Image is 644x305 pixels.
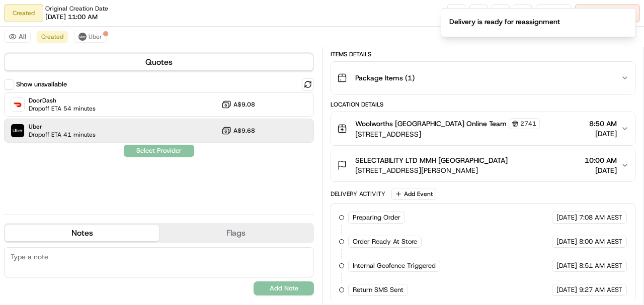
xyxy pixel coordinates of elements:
button: Notes [5,225,159,241]
span: Pylon [100,170,122,177]
div: 💻 [85,146,93,154]
span: Uber [29,123,96,131]
span: Internal Geofence Triggered [353,261,436,270]
span: [DATE] 11:00 AM [45,13,98,22]
span: Created [41,33,63,41]
span: A$9.68 [233,127,255,135]
input: Got a question? Start typing here... [26,64,181,75]
span: DoorDash [29,96,96,105]
a: 💻API Documentation [81,141,166,159]
span: A$9.08 [233,100,255,109]
button: Quotes [5,54,313,70]
span: 10:00 AM [585,155,617,165]
span: Order Ready At Store [353,237,417,246]
span: Package Items ( 1 ) [355,73,415,83]
button: All [4,31,31,43]
div: Delivery Activity [331,190,385,198]
span: 8:50 AM [589,119,617,129]
span: [DATE] [556,285,577,294]
button: Start new chat [171,98,183,111]
span: 7:08 AM AEST [579,213,622,222]
span: Knowledge Base [20,145,77,155]
span: 8:00 AM AEST [579,237,622,246]
button: A$9.08 [221,99,255,110]
span: Uber [89,33,102,41]
span: Original Creation Date [45,5,108,13]
img: 1736555255976-a54dd68f-1ca7-489b-9aae-adbdc363a1c4 [10,95,28,114]
button: Uber [74,31,107,43]
span: API Documentation [95,145,162,155]
div: 📗 [10,146,18,154]
div: We're available if you need us! [34,106,127,114]
span: [STREET_ADDRESS][PERSON_NAME] [355,165,508,175]
div: Items Details [331,50,635,58]
span: Dropoff ETA 41 minutes [29,131,96,139]
a: 📗Knowledge Base [6,141,81,159]
button: A$9.68 [221,126,255,136]
button: Woolworths [GEOGRAPHIC_DATA] Online Team2741[STREET_ADDRESS]8:50 AM[DATE] [331,112,635,145]
div: Start new chat [34,95,165,106]
div: Location Details [331,100,635,109]
span: SELECTABILITY LTD MMH [GEOGRAPHIC_DATA] [355,155,508,165]
button: Package Items (1) [331,62,635,94]
span: [DATE] [556,261,577,270]
img: DoorDash [11,98,24,111]
span: 9:27 AM AEST [579,285,622,294]
img: uber-new-logo.jpeg [78,33,87,41]
span: Preparing Order [353,213,400,222]
button: Created [37,31,68,43]
div: Delivery is ready for reassignment [449,17,560,27]
a: Powered byPylon [71,169,122,177]
span: [DATE] [556,237,577,246]
label: Show unavailable [16,80,67,89]
span: 2741 [520,120,536,128]
span: [DATE] [556,213,577,222]
span: Woolworths [GEOGRAPHIC_DATA] Online Team [355,119,507,129]
img: Nash [10,10,30,30]
span: [DATE] [585,165,617,175]
img: Uber [11,124,24,137]
p: Welcome 👋 [10,40,183,56]
button: Flags [159,225,313,241]
span: 8:51 AM AEST [579,261,622,270]
button: Add Event [391,188,436,200]
span: [DATE] [589,129,617,139]
span: [STREET_ADDRESS] [355,129,540,139]
button: SELECTABILITY LTD MMH [GEOGRAPHIC_DATA][STREET_ADDRESS][PERSON_NAME]10:00 AM[DATE] [331,149,635,181]
span: Return SMS Sent [353,285,404,294]
span: Dropoff ETA 54 minutes [29,105,96,113]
